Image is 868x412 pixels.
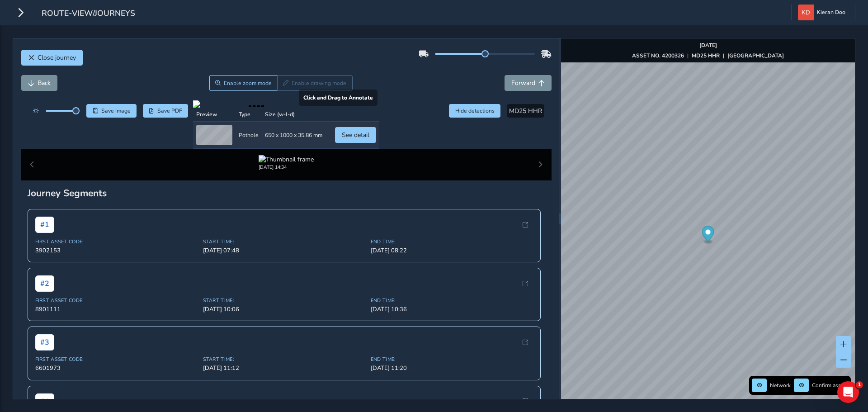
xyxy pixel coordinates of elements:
[699,42,717,49] strong: [DATE]
[35,305,198,313] span: 8901111
[143,104,189,118] button: PDF
[817,5,845,20] span: Kieran Doo
[812,382,848,389] span: Confirm assets
[262,122,325,149] td: 650 x 1000 x 35.86 mm
[856,381,863,388] span: 1
[509,107,542,115] span: MD25 HHR
[42,8,135,20] span: route-view/journeys
[837,381,859,403] iframe: Intercom live chat
[203,305,365,313] span: [DATE] 10:06
[101,107,131,114] span: Save image
[692,52,720,59] strong: MD25 HHR
[21,50,83,66] button: Close journey
[335,127,376,143] button: See detail
[203,297,365,304] span: Start Time:
[371,356,533,363] span: End Time:
[21,75,57,91] button: Back
[798,5,849,20] button: Kieran Doo
[157,107,182,114] span: Save PDF
[203,364,365,372] span: [DATE] 11:12
[203,238,365,245] span: Start Time:
[35,246,198,255] span: 3902153
[371,364,533,372] span: [DATE] 11:20
[35,238,198,245] span: First Asset Code:
[342,131,369,139] span: See detail
[371,297,533,304] span: End Time:
[770,382,791,389] span: Network
[203,246,365,255] span: [DATE] 07:48
[798,5,814,20] img: diamond-layout
[259,155,314,164] img: Thumbnail frame
[505,75,552,91] button: Forward
[35,217,54,233] span: # 1
[28,187,545,199] div: Journey Segments
[236,122,262,149] td: Pothole
[371,305,533,313] span: [DATE] 10:36
[632,52,784,59] div: | |
[35,393,54,410] span: # 4
[38,79,51,87] span: Back
[371,246,533,255] span: [DATE] 08:22
[35,356,198,363] span: First Asset Code:
[371,238,533,245] span: End Time:
[203,356,365,363] span: Start Time:
[224,80,272,87] span: Enable zoom mode
[38,53,76,62] span: Close journey
[35,275,54,292] span: # 2
[35,334,54,350] span: # 3
[209,75,278,91] button: Zoom
[35,364,198,372] span: 6601973
[511,79,535,87] span: Forward
[455,107,495,114] span: Hide detections
[35,297,198,304] span: First Asset Code:
[702,226,714,245] div: Map marker
[259,164,314,170] div: [DATE] 14:34
[86,104,137,118] button: Save
[727,52,784,59] strong: [GEOGRAPHIC_DATA]
[449,104,500,118] button: Hide detections
[632,52,684,59] strong: ASSET NO. 4200326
